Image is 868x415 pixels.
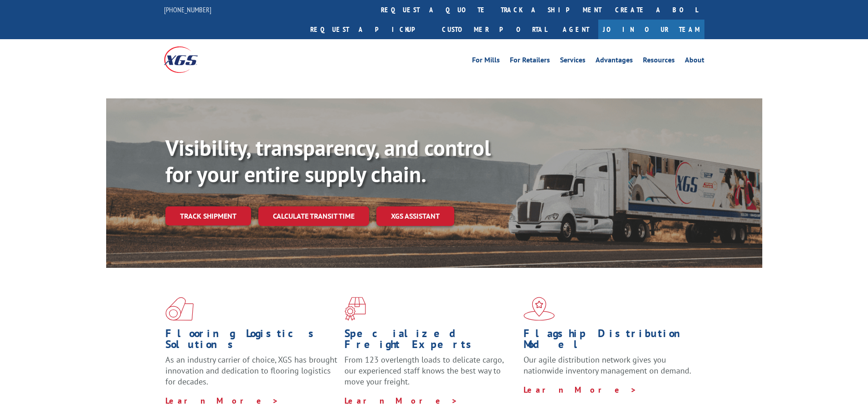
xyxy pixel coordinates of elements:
[524,354,691,376] span: Our agile distribution network gives you nationwide inventory management on demand.
[510,56,550,67] a: For Retailers
[344,354,517,395] p: From 123 overlength loads to delicate cargo, our experienced staff knows the best way to move you...
[344,297,366,321] img: xgs-icon-focused-on-flooring-red
[165,133,491,188] b: Visibility, transparency, and control for your entire supply chain.
[560,56,586,67] a: Services
[435,20,554,39] a: Customer Portal
[524,384,637,395] a: Learn More >
[524,328,696,354] h1: Flagship Distribution Model
[598,20,704,39] a: Join Our Team
[376,206,454,226] a: XGS ASSISTANT
[472,56,500,67] a: For Mills
[685,56,704,67] a: About
[596,56,633,67] a: Advantages
[554,20,598,39] a: Agent
[524,297,555,321] img: xgs-icon-flagship-distribution-model-red
[165,297,194,321] img: xgs-icon-total-supply-chain-intelligence-red
[303,20,435,39] a: Request a pickup
[258,206,369,226] a: Calculate transit time
[344,328,517,354] h1: Specialized Freight Experts
[164,5,211,14] a: [PHONE_NUMBER]
[165,354,337,387] span: As an industry carrier of choice, XGS has brought innovation and dedication to flooring logistics...
[344,395,458,406] a: Learn More >
[643,56,675,67] a: Resources
[165,395,279,406] a: Learn More >
[165,206,251,225] a: Track shipment
[165,328,338,354] h1: Flooring Logistics Solutions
